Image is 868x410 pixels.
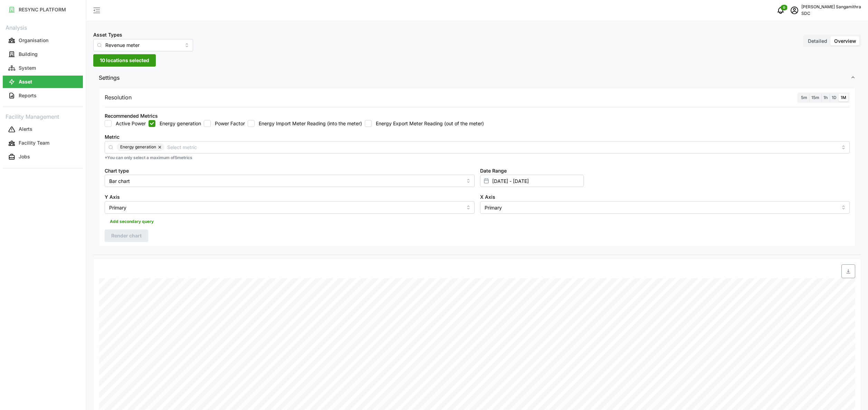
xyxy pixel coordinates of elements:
[105,175,475,187] input: Select chart type
[19,37,48,44] p: Organisation
[3,137,83,149] button: Facility Team
[105,93,132,102] p: Resolution
[19,92,37,99] p: Reports
[99,69,850,86] span: Settings
[3,62,83,74] button: System
[3,89,83,102] a: Reports
[112,120,146,127] label: Active Power
[841,95,846,100] span: 1M
[3,3,83,17] a: RESYNC PLATFORM
[105,193,120,201] label: Y Axis
[255,120,362,127] label: Energy Import Meter Reading (into the meter)
[3,75,83,89] a: Asset
[105,112,158,120] div: Recommended Metrics
[93,31,122,39] label: Asset Types
[808,38,827,44] span: Detailed
[3,76,83,88] button: Asset
[3,151,83,163] button: Jobs
[774,3,788,17] button: notifications
[19,65,36,71] p: System
[480,167,507,175] label: Date Range
[823,95,828,100] span: 1h
[3,150,83,164] a: Jobs
[480,201,850,214] input: Select X axis
[105,167,129,175] label: Chart type
[832,95,837,100] span: 1D
[372,120,484,127] label: Energy Export Meter Reading (out of the meter)
[3,33,83,47] a: Organisation
[211,120,245,127] label: Power Factor
[19,126,32,133] p: Alerts
[788,3,801,17] button: schedule
[155,120,201,127] label: Energy generation
[120,143,156,151] span: Energy generation
[480,193,495,201] label: X Axis
[105,133,120,141] label: Metric
[834,38,856,44] span: Overview
[801,95,807,100] span: 5m
[105,230,148,242] button: Render chart
[110,217,154,226] span: Add secondary query
[105,216,159,227] button: Add secondary query
[3,3,83,16] button: RESYNC PLATFORM
[3,89,83,102] button: Reports
[3,111,83,121] p: Facility Management
[3,136,83,150] a: Facility Team
[19,139,49,146] p: Facility Team
[105,201,475,214] input: Select Y axis
[105,155,850,161] p: *You can only select a maximum of 5 metrics
[19,6,66,13] p: RESYNC PLATFORM
[93,69,861,86] button: Settings
[3,22,83,32] p: Analysis
[3,47,83,61] a: Building
[3,61,83,75] a: System
[3,48,83,60] button: Building
[783,5,785,10] span: 0
[111,230,142,242] span: Render chart
[100,55,149,66] span: 10 locations selected
[480,175,584,187] input: Select date range
[93,86,861,255] div: Settings
[167,143,838,151] input: Select metric
[19,51,38,58] p: Building
[3,123,83,136] button: Alerts
[19,153,30,160] p: Jobs
[801,10,861,17] p: SDC
[3,34,83,47] button: Organisation
[19,78,32,85] p: Asset
[93,54,156,67] button: 10 locations selected
[3,123,83,136] a: Alerts
[811,95,819,100] span: 15m
[801,4,861,10] p: [PERSON_NAME] Sangamithra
